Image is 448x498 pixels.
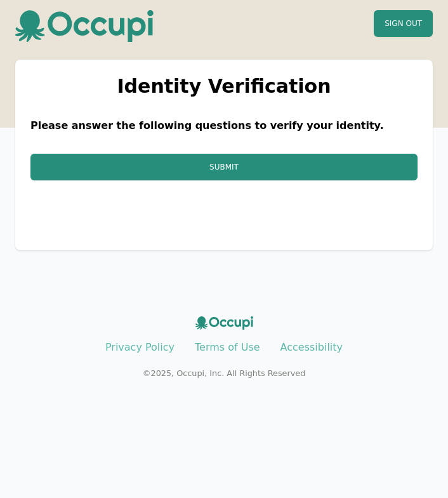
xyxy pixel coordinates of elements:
[280,341,343,353] a: Accessibility
[105,341,175,353] a: Privacy Policy
[30,119,384,131] strong: Please answer the following questions to verify your identity.
[374,10,433,37] button: Sign Out
[30,154,418,180] button: Submit
[195,341,260,353] a: Terms of Use
[143,368,306,378] small: © 2025 , Occupi, Inc. All Rights Reserved
[30,75,418,98] h1: Identity Verification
